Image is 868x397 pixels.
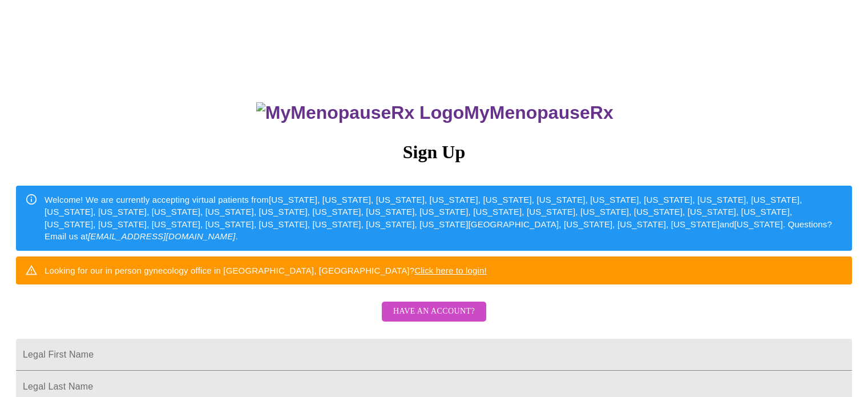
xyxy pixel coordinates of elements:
[45,260,487,281] div: Looking for our in person gynecology office in [GEOGRAPHIC_DATA], [GEOGRAPHIC_DATA]?
[18,102,853,123] h3: MyMenopauseRx
[45,189,843,247] div: Welcome! We are currently accepting virtual patients from [US_STATE], [US_STATE], [US_STATE], [US...
[382,302,486,322] button: Have an account?
[393,304,475,319] span: Have an account?
[414,266,487,275] a: Click here to login!
[16,142,852,163] h3: Sign Up
[88,231,236,241] em: [EMAIL_ADDRESS][DOMAIN_NAME]
[256,102,464,123] img: MyMenopauseRx Logo
[379,314,489,324] a: Have an account?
